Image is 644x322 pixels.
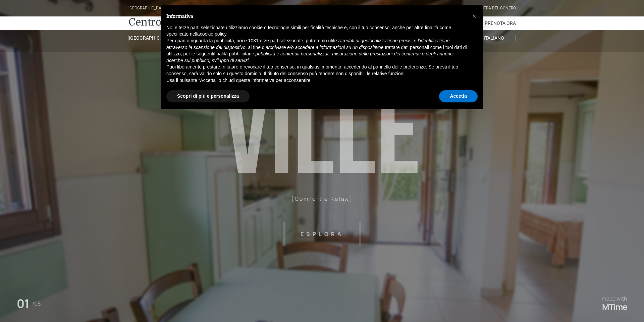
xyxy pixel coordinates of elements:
a: Centro Vacanze De Angelis [128,15,258,29]
a: MTime [602,302,627,312]
div: [GEOGRAPHIC_DATA] [128,5,167,11]
a: cookie policy [200,31,226,37]
a: Italiano [473,35,516,41]
button: Accetta [439,90,478,102]
p: Noi e terze parti selezionate utilizziamo cookie o tecnologie simili per finalità tecniche e, con... [166,25,467,38]
em: pubblicità e contenuti personalizzati, misurazione delle prestazioni dei contenuti e degli annunc... [166,51,455,63]
h2: Informativa [166,13,467,19]
p: Usa il pulsante “Accetta” o chiudi questa informativa per acconsentire. [166,77,467,84]
em: dati di geolocalizzazione precisi e l’identificazione attraverso la scansione del dispositivo [166,38,449,50]
button: finalità pubblicitarie [214,51,254,57]
button: terze parti [259,38,279,44]
button: Scopri di più e personalizza [166,90,250,102]
p: Per quanto riguarda la pubblicità, noi e 1031 selezionate, potremmo utilizzare , al fine di e tra... [166,38,467,64]
p: Puoi liberamente prestare, rifiutare o revocare il tuo consenso, in qualsiasi momento, accedendo ... [166,64,467,77]
span: Italiano [484,35,504,41]
span: × [472,12,476,20]
em: archiviare e/o accedere a informazioni su un dispositivo [266,45,381,50]
div: Riviera Del Conero [477,5,516,11]
a: [GEOGRAPHIC_DATA] [128,35,171,41]
button: Chiudi questa informativa [469,11,480,21]
a: Prenota Ora [485,16,516,30]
